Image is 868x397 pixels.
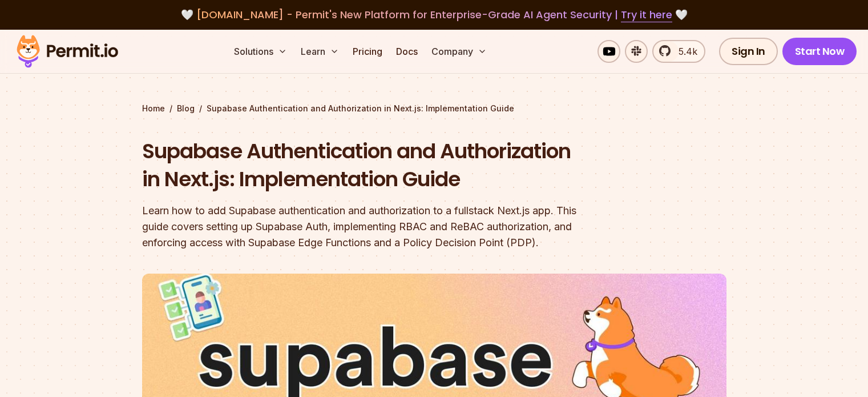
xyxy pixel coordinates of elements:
[27,7,841,23] div: 🤍 🤍
[719,38,778,65] a: Sign In
[782,38,857,65] a: Start Now
[652,40,705,63] a: 5.4k
[142,103,165,114] a: Home
[296,40,344,63] button: Learn
[142,137,580,194] h1: Supabase Authentication and Authorization in Next.js: Implementation Guide
[11,32,123,71] img: Permit logo
[391,40,422,63] a: Docs
[142,103,726,114] div: / /
[142,203,580,251] div: Learn how to add Supabase authentication and authorization to a fullstack Next.js app. This guide...
[177,103,195,114] a: Blog
[621,7,672,22] a: Try it here
[229,40,292,63] button: Solutions
[427,40,491,63] button: Company
[196,7,672,22] span: [DOMAIN_NAME] - Permit's New Platform for Enterprise-Grade AI Agent Security |
[348,40,387,63] a: Pricing
[672,45,697,58] span: 5.4k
